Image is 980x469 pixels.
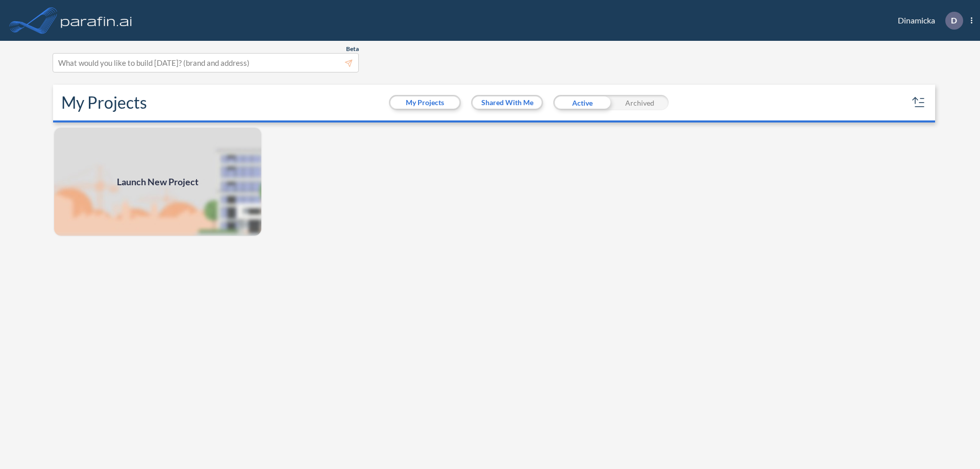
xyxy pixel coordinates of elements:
[883,12,972,30] div: Dinamicka
[473,96,542,109] button: Shared With Me
[53,127,262,237] img: add
[611,95,669,110] div: Archived
[390,96,459,109] button: My Projects
[53,127,262,237] a: Launch New Project
[59,10,134,31] img: logo
[117,175,199,189] span: Launch New Project
[553,95,611,110] div: Active
[911,94,927,111] button: sort
[951,16,957,25] p: D
[346,45,359,53] span: Beta
[61,93,147,112] h2: My Projects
